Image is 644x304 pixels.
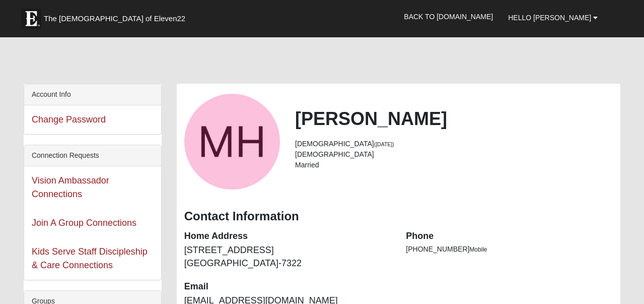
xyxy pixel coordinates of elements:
[24,84,161,105] div: Account Info
[396,4,500,29] a: Back to [DOMAIN_NAME]
[184,244,391,270] dd: [STREET_ADDRESS] [GEOGRAPHIC_DATA]-7322
[21,9,41,29] img: Eleven22 logo
[184,94,280,190] a: View Fullsize Photo
[184,280,391,293] dt: Email
[295,108,613,130] h2: [PERSON_NAME]
[406,244,613,255] li: [PHONE_NUMBER]
[295,160,613,170] li: Married
[184,230,391,243] dt: Home Address
[406,230,613,243] dt: Phone
[44,14,185,24] span: The [DEMOGRAPHIC_DATA] of Eleven22
[32,218,136,228] a: Join A Group Connections
[508,14,591,22] span: Hello [PERSON_NAME]
[295,139,613,149] li: [DEMOGRAPHIC_DATA]
[295,149,613,160] li: [DEMOGRAPHIC_DATA]
[24,145,161,166] div: Connection Requests
[32,114,106,125] a: Change Password
[32,175,109,199] a: Vision Ambassador Connections
[500,5,605,30] a: Hello [PERSON_NAME]
[16,4,218,29] a: The [DEMOGRAPHIC_DATA] of Eleven22
[374,141,394,147] small: ([DATE])
[469,246,487,253] span: Mobile
[32,247,148,270] a: Kids Serve Staff Discipleship & Care Connections
[184,209,613,224] h3: Contact Information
